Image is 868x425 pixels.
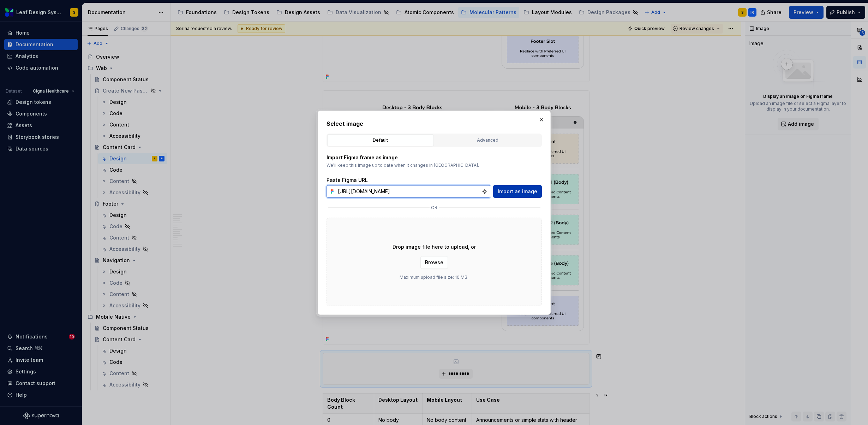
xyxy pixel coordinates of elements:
span: Import as image [498,188,537,195]
button: Import as image [493,185,542,198]
p: or [431,205,437,211]
input: https://figma.com/file... [335,185,482,198]
span: Browse [425,259,443,266]
label: Paste Figma URL [327,177,368,184]
p: Drop image file here to upload, or [393,243,476,250]
div: Advanced [437,137,539,144]
p: Import Figma frame as image [327,154,542,161]
p: Maximum upload file size: 10 MB. [400,275,468,280]
button: Browse [420,256,448,269]
div: Default [330,137,431,144]
p: We’ll keep this image up to date when it changes in [GEOGRAPHIC_DATA]. [327,163,542,168]
h2: Select image [327,119,542,128]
